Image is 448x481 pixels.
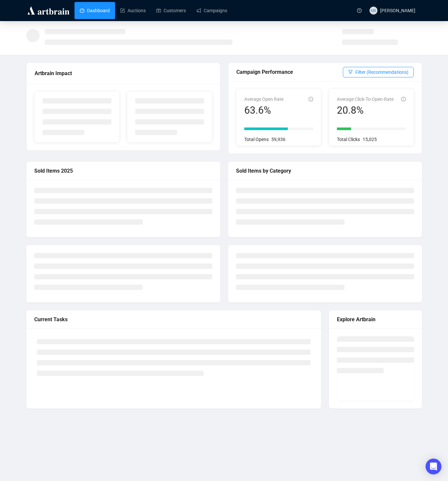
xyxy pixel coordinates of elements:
span: filter [348,70,353,74]
span: info-circle [309,97,313,101]
span: [PERSON_NAME] [380,8,415,13]
span: Average Open Rate [244,97,284,102]
span: MB [371,8,376,13]
span: Average Click-To-Open-Rate [337,97,394,102]
a: Customers [156,2,186,19]
div: 63.6% [244,104,284,117]
div: Sold Items by Category [236,167,414,175]
button: Filter (Recommendations) [343,67,414,77]
span: 59,936 [271,137,285,142]
a: Campaigns [196,2,227,19]
div: Artbrain Impact [35,69,212,77]
div: Explore Artbrain [337,315,414,324]
div: Current Tasks [34,315,313,324]
div: 20.8% [337,104,394,117]
span: 15,025 [363,137,377,142]
img: logo [26,5,71,16]
span: info-circle [401,97,406,101]
span: Total Opens [244,137,269,142]
div: Campaign Performance [236,68,343,76]
a: Dashboard [80,2,110,19]
div: Sold Items 2025 [34,167,212,175]
span: question-circle [357,8,362,13]
a: Auctions [120,2,146,19]
span: Total Clicks [337,137,360,142]
span: Filter (Recommendations) [355,69,408,76]
div: Open Intercom Messenger [426,459,441,474]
